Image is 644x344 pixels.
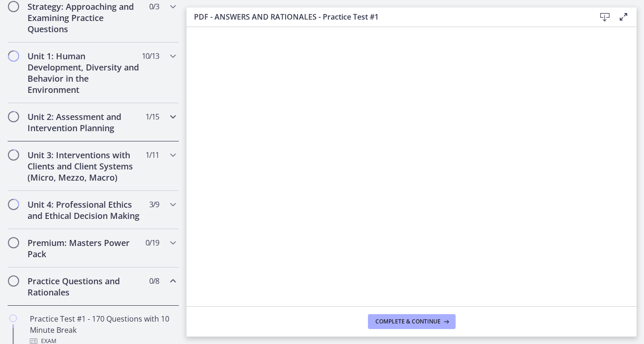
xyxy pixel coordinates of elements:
button: Complete & continue [368,314,456,329]
span: 0 / 19 [145,237,159,248]
span: Complete & continue [375,318,441,325]
span: 10 / 13 [142,50,159,62]
h2: Premium: Masters Power Pack [28,237,141,260]
h2: Unit 2: Assessment and Intervention Planning [28,111,141,133]
span: 0 / 3 [149,1,159,12]
span: 3 / 9 [149,199,159,210]
h2: Practice Questions and Rationales [28,275,141,298]
h2: Strategy: Approaching and Examining Practice Questions [28,1,141,35]
h2: Unit 3: Interventions with Clients and Client Systems (Micro, Mezzo, Macro) [28,149,141,183]
span: 0 / 8 [149,275,159,287]
h2: Unit 4: Professional Ethics and Ethical Decision Making [28,199,141,221]
h2: Unit 1: Human Development, Diversity and Behavior in the Environment [28,50,141,95]
span: 1 / 11 [145,149,159,161]
span: 1 / 15 [145,111,159,122]
h3: PDF - ANSWERS AND RATIONALES - Practice Test #1 [194,11,581,22]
